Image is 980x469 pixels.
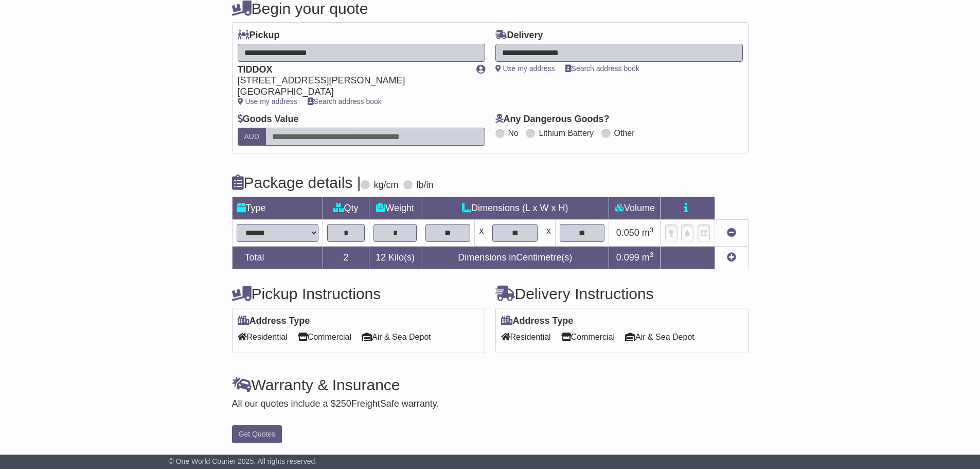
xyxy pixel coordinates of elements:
label: Pickup [238,30,280,41]
div: [STREET_ADDRESS][PERSON_NAME] [238,75,466,86]
td: Kilo(s) [369,246,421,269]
td: Weight [369,197,421,219]
a: Use my address [495,64,555,73]
a: Add new item [727,252,736,263]
td: x [475,219,488,246]
td: x [542,219,555,246]
div: TIDDOX [238,64,466,76]
span: m [642,228,654,238]
sup: 3 [650,226,654,234]
a: Search address book [308,97,382,106]
span: Residential [501,329,551,345]
td: Dimensions (L x W x H) [421,197,609,219]
a: Remove this item [727,228,736,238]
label: Address Type [238,316,310,327]
span: 0.050 [616,228,639,238]
span: 250 [336,398,351,409]
label: Delivery [495,30,543,41]
td: Type [232,197,323,219]
td: 2 [323,246,369,269]
span: Residential [238,329,288,345]
div: All our quotes include a $ FreightSafe warranty. [232,398,749,410]
span: m [642,252,654,263]
span: Commercial [298,329,351,345]
label: Other [614,128,635,138]
h4: Pickup Instructions [232,285,485,302]
a: Use my address [238,97,297,106]
button: Get Quotes [232,425,282,443]
label: Lithium Battery [539,128,594,138]
label: No [508,128,519,138]
label: Any Dangerous Goods? [495,114,610,125]
a: Search address book [565,64,639,73]
label: Address Type [501,316,574,327]
label: lb/in [416,180,433,191]
h4: Delivery Instructions [495,285,749,302]
h4: Warranty & Insurance [232,376,749,393]
td: Qty [323,197,369,219]
label: Goods Value [238,114,299,125]
label: kg/cm [373,180,398,191]
span: Commercial [561,329,615,345]
span: © One World Courier 2025. All rights reserved. [169,457,317,465]
div: [GEOGRAPHIC_DATA] [238,86,466,98]
td: Total [232,246,323,269]
span: 0.099 [616,252,639,263]
sup: 3 [650,251,654,258]
span: 12 [376,252,386,263]
h4: Package details | [232,174,361,191]
span: Air & Sea Depot [625,329,694,345]
span: Air & Sea Depot [362,329,431,345]
td: Dimensions in Centimetre(s) [421,246,609,269]
label: AUD [238,128,266,146]
td: Volume [609,197,661,219]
